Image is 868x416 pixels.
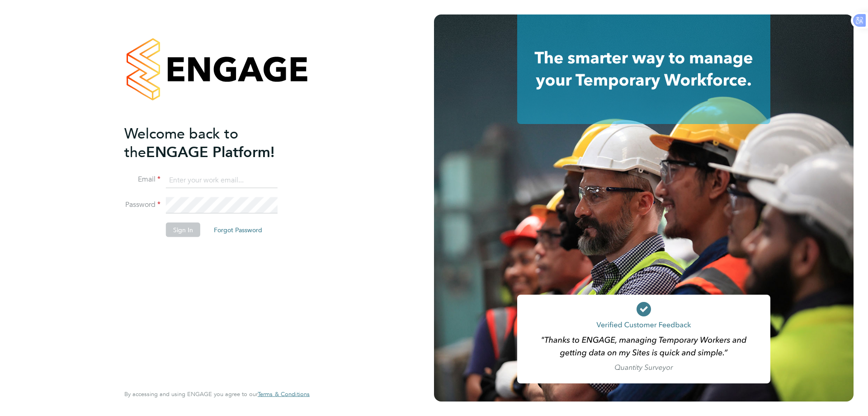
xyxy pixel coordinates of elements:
span: Terms & Conditions [258,390,310,398]
button: Forgot Password [207,223,269,237]
a: Terms & Conditions [258,391,310,398]
input: Enter your work email... [166,172,278,188]
label: Password [124,200,160,210]
label: Email [124,175,160,184]
span: Welcome back to the [124,124,238,161]
h2: ENGAGE Platform! [124,124,301,161]
span: By accessing and using ENGAGE you agree to our [124,390,310,398]
button: Sign In [166,223,200,237]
